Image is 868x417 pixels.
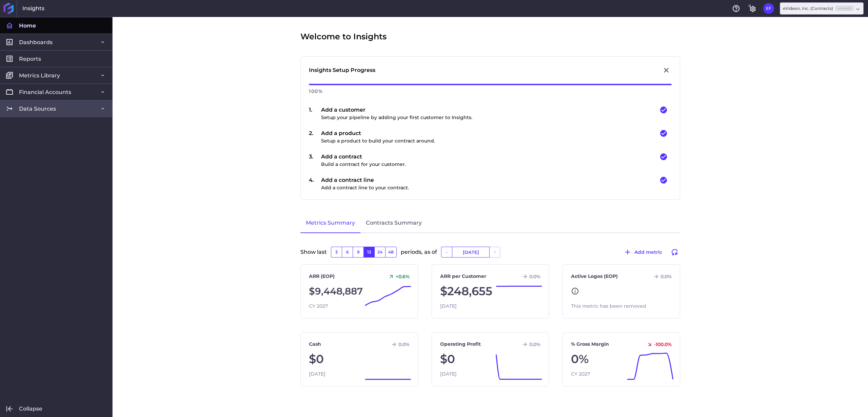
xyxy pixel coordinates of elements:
[644,341,672,347] div: -100.0 %
[309,350,410,368] div: $0
[309,283,410,300] div: $9,448,887
[571,350,672,368] div: 0%
[440,350,541,368] div: $0
[309,129,321,145] div: 2 .
[321,161,406,168] p: Build a contract for your customer.
[441,247,452,258] button: -
[650,273,672,280] div: 0.0 %
[763,3,774,14] button: User Menu
[620,247,665,258] button: Add metric
[300,31,387,43] span: Welcome to Insights
[836,6,853,11] ins: Member
[19,55,41,62] span: Reports
[19,89,71,96] span: Financial Accounts
[331,247,342,258] button: 3
[342,247,353,258] button: 6
[321,106,472,121] div: Add a customer
[321,114,472,121] p: Setup your pipeline by adding your first customer to Insights.
[309,153,321,168] div: 3 .
[386,273,410,280] div: +0.6 %
[571,303,672,310] div: This metric has been removed
[363,247,374,258] button: 12
[309,106,321,121] div: 1 .
[780,2,864,15] div: Dropdown select
[321,129,435,145] div: Add a product
[452,247,489,257] input: Select Date
[519,273,540,280] div: 0.0 %
[519,341,540,347] div: 0.0 %
[309,85,672,98] div: 100 %
[19,72,60,79] span: Metrics Library
[571,341,609,348] a: % Gross Margin
[321,184,409,191] p: Add a contract line to your contract.
[309,341,321,348] a: Cash
[385,247,397,258] button: 48
[309,66,375,74] div: Insights Setup Progress
[440,283,541,300] div: $248,655
[300,213,360,233] a: Metrics Summary
[374,247,385,258] button: 24
[321,176,409,191] div: Add a contract line
[731,3,742,14] button: Help
[747,3,758,14] button: General Settings
[309,176,321,191] div: 4 .
[440,341,481,348] a: Operating Profit
[300,247,680,264] div: Show last periods, as of
[388,341,410,347] div: 0.0 %
[19,405,42,412] span: Collapse
[19,22,36,29] span: Home
[19,105,56,112] span: Data Sources
[321,153,406,168] div: Add a contract
[321,137,435,145] p: Setup a product to build your contract around.
[353,247,363,258] button: 9
[360,213,427,233] a: Contracts Summary
[571,273,618,280] a: Active Logos (EOP)
[661,65,672,76] button: Close
[440,273,486,280] a: ARR per Customer
[309,273,335,280] a: ARR (EOP)
[19,39,53,46] span: Dashboards
[783,5,853,12] div: eVideon, Inc. (Contracts)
